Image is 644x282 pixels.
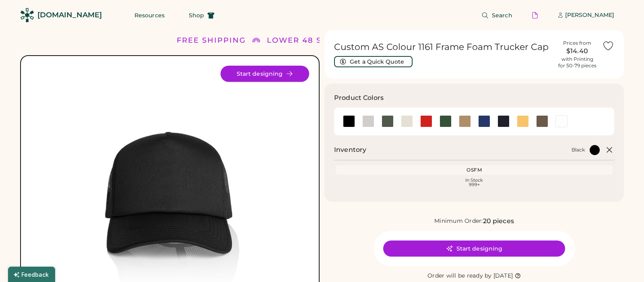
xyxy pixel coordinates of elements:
span: Shop [189,12,204,18]
h1: Custom AS Colour 1161 Frame Foam Trucker Cap [334,41,552,53]
button: Resources [125,7,174,23]
button: Get a Quick Quote [334,56,413,67]
div: with Printing for 50-79 pieces [558,56,597,69]
div: $14.40 [557,46,597,56]
iframe: Front Chat [606,246,640,280]
button: Start designing [221,66,309,82]
div: [DOMAIN_NAME] [37,10,102,20]
h3: Product Colors [334,93,384,103]
div: LOWER 48 STATES [267,35,348,46]
img: Rendered Logo - Screens [20,8,34,22]
div: Black [572,147,585,153]
div: In Stock 999+ [337,178,611,187]
div: 20 pieces [483,216,514,226]
div: Prices from [563,40,591,46]
span: Search [492,12,512,18]
h2: Inventory [334,145,366,155]
button: Shop [179,7,224,23]
div: Order will be ready by [427,272,492,280]
div: OSFM [337,167,611,173]
button: Start designing [383,241,565,257]
div: FREE SHIPPING [177,35,246,46]
button: Search [472,7,522,23]
div: Minimum Order: [434,217,483,225]
div: [PERSON_NAME] [565,11,614,19]
div: [DATE] [493,272,513,280]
